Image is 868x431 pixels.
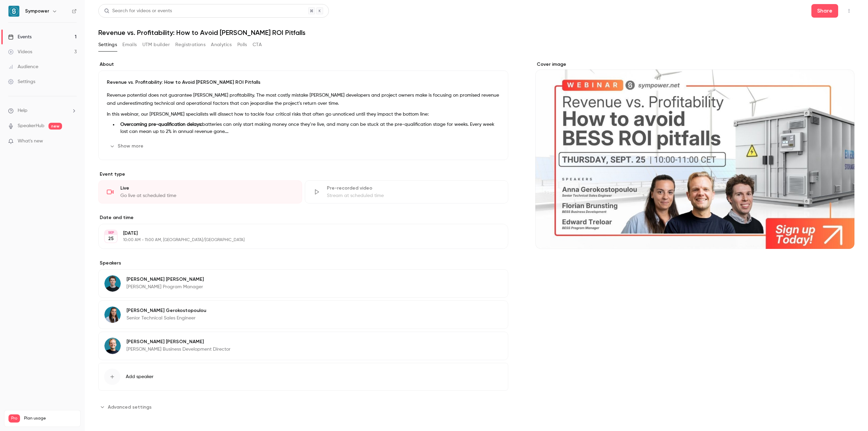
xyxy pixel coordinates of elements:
label: Cover image [535,61,854,68]
p: In this webinar, our [PERSON_NAME] specialists will dissect how to tackle four critical risks tha... [107,110,500,118]
span: Plan usage [24,416,76,421]
strong: Overcoming pre-qualification delays: [120,122,202,127]
p: [DATE] [123,230,472,237]
section: Cover image [535,61,854,249]
button: Advanced settings [98,401,156,412]
a: SpeakerHub [18,122,44,130]
button: UTM builder [142,39,170,50]
button: Settings [98,39,117,50]
button: Show more [107,141,147,152]
label: About [98,61,508,68]
div: Events [8,34,32,40]
p: 25 [108,235,114,242]
div: Live [120,185,294,192]
p: [PERSON_NAME] [PERSON_NAME] [126,276,204,283]
img: Anna Gerokostopoulou [104,307,121,323]
li: batteries can only start making money once they’re live, and many can be stuck at the pre-qualifi... [118,121,500,135]
button: Emails [122,39,137,50]
p: [PERSON_NAME] Business Development Director [126,346,231,353]
img: Florian Brunsting [104,338,121,354]
button: Analytics [211,39,232,50]
button: Add speaker [98,363,508,391]
div: Pre-recorded videoStream at scheduled time [305,180,509,203]
img: Edward Treloar [104,275,121,292]
p: Senior Technical Sales Engineer [126,315,206,321]
div: Videos [8,48,32,55]
button: Polls [237,39,247,50]
p: 10:00 AM - 11:00 AM, [GEOGRAPHIC_DATA]/[GEOGRAPHIC_DATA] [123,237,472,243]
div: SEP [105,230,117,235]
p: [PERSON_NAME] Gerokostopoulou [126,307,206,314]
div: Search for videos or events [104,7,172,15]
div: Edward Treloar[PERSON_NAME] [PERSON_NAME][PERSON_NAME] Program Manager [98,269,508,298]
span: Add speaker [126,373,154,380]
div: Go live at scheduled time [120,192,294,199]
section: Advanced settings [98,401,508,412]
iframe: Noticeable Trigger [68,138,77,144]
button: Registrations [175,39,205,50]
p: Revenue vs. Profitability: How to Avoid [PERSON_NAME] ROI Pitfalls [107,79,500,86]
label: Speakers [98,260,508,267]
span: What's new [18,138,43,145]
p: [PERSON_NAME] [PERSON_NAME] [126,338,231,345]
button: Share [811,4,838,18]
p: Revenue potential does not guarantee [PERSON_NAME] profitability. The most costly mistake [PERSON... [107,91,500,107]
li: help-dropdown-opener [8,107,77,114]
img: Sympower [8,6,19,17]
p: [PERSON_NAME] Program Manager [126,283,204,290]
div: Stream at scheduled time [327,192,500,199]
h1: Revenue vs. Profitability: How to Avoid [PERSON_NAME] ROI Pitfalls [98,28,854,37]
label: Date and time [98,214,508,221]
span: Pro [8,414,20,423]
div: Audience [8,63,38,70]
p: Event type [98,171,508,178]
span: Advanced settings [108,404,152,411]
span: Help [18,107,27,114]
span: new [48,123,62,130]
button: CTA [253,39,262,50]
div: Pre-recorded video [327,185,500,192]
div: Florian Brunsting[PERSON_NAME] [PERSON_NAME][PERSON_NAME] Business Development Director [98,332,508,360]
div: LiveGo live at scheduled time [98,180,302,203]
h6: Sympower [25,8,49,15]
div: Settings [8,78,35,85]
div: Anna Gerokostopoulou[PERSON_NAME] GerokostopoulouSenior Technical Sales Engineer [98,300,508,329]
